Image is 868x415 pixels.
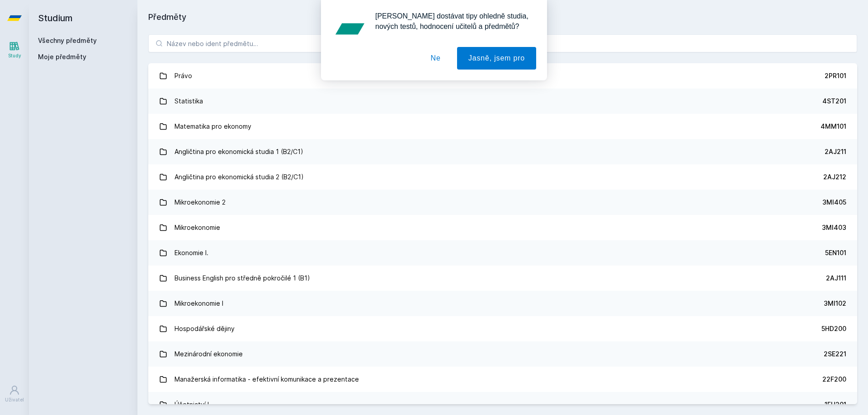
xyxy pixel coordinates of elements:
[822,198,846,207] div: 3MI405
[332,11,368,47] img: notification icon
[148,215,857,240] a: Mikroekonomie 3MI403
[821,324,846,333] div: 5HD200
[825,248,846,257] div: 5EN101
[175,345,243,363] div: Mezinárodní ekonomie
[175,320,235,338] div: Hospodářské dějiny
[5,396,24,403] div: Uživatel
[175,244,208,262] div: Ekonomie I.
[175,219,220,237] div: Mikroekonomie
[2,380,27,408] a: Uživatel
[148,341,857,367] a: Mezinárodní ekonomie 2SE221
[148,240,857,266] a: Ekonomie I. 5EN101
[148,266,857,291] a: Business English pro středně pokročilé 1 (B1) 2AJ111
[457,47,536,70] button: Jasně, jsem pro
[822,375,846,384] div: 22F200
[822,97,846,106] div: 4ST201
[148,316,857,341] a: Hospodářské dějiny 5HD200
[825,147,846,156] div: 2AJ211
[148,114,857,139] a: Matematika pro ekonomy 4MM101
[148,190,857,215] a: Mikroekonomie 2 3MI405
[175,168,304,186] div: Angličtina pro ekonomická studia 2 (B2/C1)
[175,193,226,211] div: Mikroekonomie 2
[175,92,203,110] div: Statistika
[175,396,211,414] div: Účetnictví I.
[175,143,303,161] div: Angličtina pro ekonomická studia 1 (B2/C1)
[148,164,857,190] a: Angličtina pro ekonomická studia 2 (B2/C1) 2AJ212
[175,294,223,312] div: Mikroekonomie I
[368,11,536,32] div: [PERSON_NAME] dostávat tipy ohledně studia, nových testů, hodnocení učitelů a předmětů?
[824,299,846,308] div: 3MI102
[821,122,846,131] div: 4MM101
[826,274,846,283] div: 2AJ111
[823,173,846,182] div: 2AJ212
[148,291,857,316] a: Mikroekonomie I 3MI102
[825,400,846,409] div: 1FU201
[175,269,310,287] div: Business English pro středně pokročilé 1 (B1)
[175,117,251,135] div: Matematika pro ekonomy
[148,139,857,164] a: Angličtina pro ekonomická studia 1 (B2/C1) 2AJ211
[824,350,846,359] div: 2SE221
[148,89,857,114] a: Statistika 4ST201
[420,47,452,70] button: Ne
[175,370,359,388] div: Manažerská informatika - efektivní komunikace a prezentace
[148,367,857,392] a: Manažerská informatika - efektivní komunikace a prezentace 22F200
[822,223,846,232] div: 3MI403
